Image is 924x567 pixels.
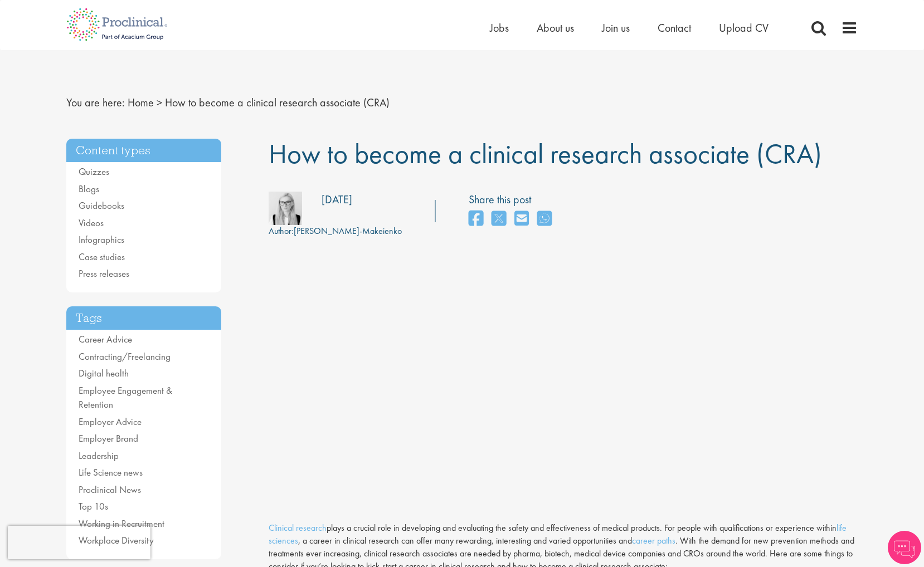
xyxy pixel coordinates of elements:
[269,225,294,237] span: Author:
[888,531,921,564] img: Chatbot
[322,192,352,208] div: [DATE]
[66,306,221,330] h3: Tags
[79,165,109,178] a: Quizzes
[79,416,142,428] a: Employer Advice
[269,261,269,262] img: How to become a clinical research associate (CRA)
[492,207,506,231] a: share on twitter
[602,21,630,35] a: Join us
[79,449,119,462] a: Leadership
[719,21,769,35] a: Upload CV
[79,267,129,280] a: Press releases
[269,225,402,238] div: [PERSON_NAME]-Makeienko
[66,139,221,163] h3: Content types
[658,21,691,35] a: Contact
[66,95,125,110] span: You are here:
[8,526,150,559] iframe: reCAPTCHA
[537,207,552,231] a: share on whats app
[79,517,164,530] a: Working in Recruitment
[79,466,143,478] a: Life Science news
[79,367,129,379] a: Digital health
[79,432,138,444] a: Employer Brand
[269,522,847,546] a: life sciences
[269,522,327,534] a: Clinical research
[128,95,154,110] a: breadcrumb link
[537,21,574,35] a: About us
[469,192,557,208] label: Share this post
[157,95,162,110] span: >
[269,192,302,225] img: 9c42a799-1214-4f0b-6c8b-08d628c793e7
[79,199,124,212] a: Guidebooks
[79,233,124,246] a: Infographics
[165,95,390,110] span: How to become a clinical research associate (CRA)
[79,350,171,363] a: Contracting/Freelancing
[79,483,141,496] a: Proclinical News
[469,207,483,231] a: share on facebook
[79,333,132,345] a: Career Advice
[79,500,108,512] a: Top 10s
[269,267,714,512] iframe: How to become a CRA (clinical research associate)
[269,136,822,172] span: How to become a clinical research associate (CRA)
[632,535,675,546] a: career paths
[79,183,99,195] a: Blogs
[490,21,509,35] a: Jobs
[514,207,529,231] a: share on email
[79,217,104,229] a: Videos
[79,251,125,263] a: Case studies
[79,384,172,411] a: Employee Engagement & Retention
